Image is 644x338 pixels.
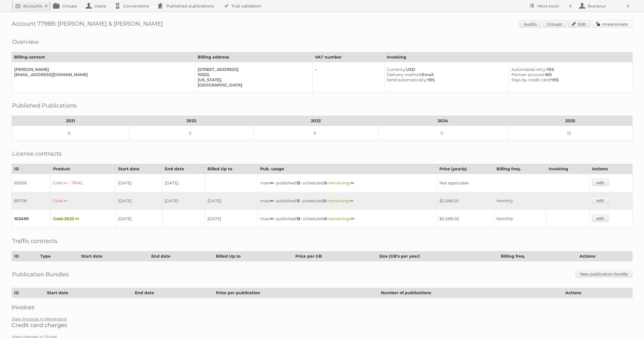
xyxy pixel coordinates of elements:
[258,192,437,210] td: max: - published: - scheduled: -
[162,164,205,174] th: End date
[511,77,551,82] span: Pays by credit card:
[590,164,632,174] th: Actions
[214,288,379,298] th: Price per publication
[214,251,293,261] th: Billed Up to
[23,3,42,9] h2: Accounts
[511,67,628,72] div: YES
[14,72,190,77] div: [EMAIL_ADDRESS][DOMAIN_NAME]
[12,316,67,322] a: View Invoices in Moneybird
[197,77,308,82] div: [US_STATE],
[511,67,546,72] span: Automated retry:
[508,116,632,126] th: 2025
[324,180,327,186] strong: 0
[270,180,273,186] strong: ∞
[328,180,354,186] span: remaining:
[543,20,566,28] a: Groups
[270,216,273,221] strong: ∞
[129,116,254,126] th: 2022
[197,67,308,72] div: [STREET_ADDRESS]
[44,288,132,298] th: Start date
[132,288,213,298] th: End date
[378,116,508,126] th: 2024
[387,77,427,82] span: Send automatically:
[577,251,632,261] th: Actions
[12,174,51,192] td: 89058
[437,164,494,174] th: Price (yearly)
[50,192,116,210] td: Gold ∞
[12,270,69,279] h2: Publication Bundles
[508,126,632,141] td: 13
[12,237,57,245] h2: Traffic contracts
[254,116,378,126] th: 2023
[437,192,494,210] td: $3.588,00
[592,179,609,186] a: edit
[12,52,195,62] th: Billing contact
[387,72,422,77] span: Delivery method:
[129,126,254,141] td: 5
[116,210,162,228] td: [DATE]
[149,251,213,261] th: End date
[195,52,313,62] th: Billing address
[511,72,628,77] div: NO
[270,198,273,203] strong: ∞
[592,214,609,222] a: edit
[14,67,190,72] div: [PERSON_NAME]
[296,198,299,203] strong: 11
[511,72,545,77] span: Partner account:
[387,72,504,77] div: Email
[350,198,353,203] strong: ∞
[546,164,590,174] th: Invoicing
[12,288,45,298] th: ID
[50,164,116,174] th: Product
[296,216,300,221] strong: 13
[328,198,353,203] span: remaining:
[313,62,384,92] td: –
[324,216,327,221] strong: 0
[116,174,162,192] td: [DATE]
[12,251,38,261] th: ID
[12,164,51,174] th: ID
[494,192,546,210] td: Monthly
[38,251,79,261] th: Type
[586,3,624,9] h2: Busranur
[377,251,498,261] th: Size (GB's per year)
[384,52,632,62] th: Invoicing
[12,20,632,29] h1: Account 77988: [PERSON_NAME] & [PERSON_NAME]
[12,126,129,141] td: 6
[494,164,546,174] th: Billing freq.
[537,3,566,9] h2: More tools
[205,210,258,228] td: [DATE]
[205,192,258,210] td: [DATE]
[378,126,508,141] td: 11
[437,210,494,228] td: $6.588,00
[197,82,308,88] div: [GEOGRAPHIC_DATA]
[313,52,384,62] th: VAT number
[258,164,437,174] th: Pub. usage
[258,174,437,192] td: max: - published: - scheduled: -
[592,197,609,204] a: edit
[387,67,406,72] span: Currency:
[12,149,62,158] h2: License contracts
[12,37,39,46] h2: Overview
[50,174,116,192] td: Gold ∞ - TRIAL
[205,164,258,174] th: Billed Up to
[293,251,377,261] th: Price per GB
[12,210,51,228] td: 103499
[498,251,577,261] th: Billing freq.
[387,77,504,82] div: YES
[12,322,632,328] h2: Credit card charges
[12,116,129,126] th: 2021
[563,288,632,298] th: Actions
[592,20,632,28] a: Impersonate
[79,251,149,261] th: Start date
[323,198,326,203] strong: 0
[296,180,300,186] strong: 12
[568,20,591,28] a: Edit
[12,101,77,110] h2: Published Publications
[162,174,205,192] td: [DATE]
[12,304,632,311] h2: Invoices
[197,72,308,77] div: 10022,
[328,216,354,221] span: remaining:
[162,192,205,210] td: [DATE]
[511,77,628,82] div: YES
